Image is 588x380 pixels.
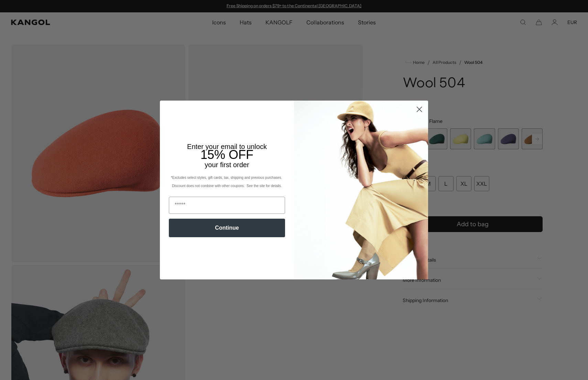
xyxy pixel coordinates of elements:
span: Enter your email to unlock [187,143,267,150]
input: Email [169,197,285,214]
img: 93be19ad-e773-4382-80b9-c9d740c9197f.jpeg [294,101,428,279]
span: *Excludes select styles, gift cards, tax, shipping and previous purchases. Discount does not comb... [171,176,283,188]
span: 15% OFF [200,148,253,162]
span: your first order [205,161,249,169]
button: Continue [169,219,285,237]
button: Close dialog [413,103,425,115]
